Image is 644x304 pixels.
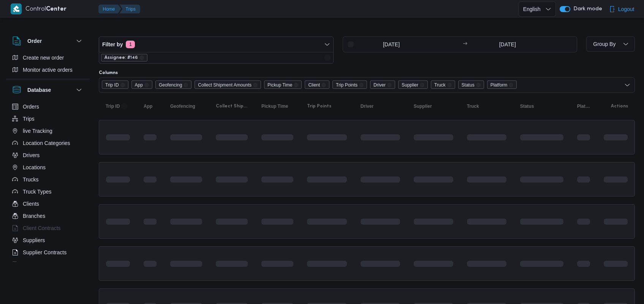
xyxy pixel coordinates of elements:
span: Driver [370,80,395,89]
button: Logout [606,2,638,17]
button: Orders [9,101,87,113]
span: Client Contracts [23,224,61,233]
button: Suppliers [9,234,87,246]
button: Monitor active orders [9,64,87,76]
button: Client Contracts [9,222,87,234]
button: Platform [574,100,593,112]
button: Drivers [9,149,87,161]
span: Filter by [102,40,123,49]
span: Truck Types [23,187,51,196]
span: Group By [593,41,616,47]
span: Trip ID [105,81,119,89]
svg: Sorted in descending order [121,103,127,109]
h3: Database [27,85,51,95]
span: Client [308,81,320,89]
button: Remove Platform from selection in this group [509,83,513,87]
iframe: chat widget [8,274,32,296]
button: Remove Pickup Time from selection in this group [294,83,298,87]
span: Driver [361,103,374,109]
label: Columns [99,70,118,76]
span: Logout [618,5,635,14]
button: Clients [9,198,87,210]
span: live Tracking [23,126,52,135]
span: Truck [434,81,446,89]
button: Trips [120,5,140,14]
span: Collect Shipment Amounts [195,80,261,89]
span: Supplier [402,81,418,89]
span: Locations [23,163,46,172]
button: live Tracking [9,125,87,137]
button: Pickup Time [258,100,296,112]
span: Trip ID [102,80,128,89]
span: Platform [577,103,590,109]
button: Remove Status from selection in this group [476,83,481,87]
input: Press the down key to open a popover containing a calendar. [470,37,545,52]
div: → [463,42,467,47]
span: Create new order [23,53,64,62]
span: Status [462,81,475,89]
button: Home [98,5,121,14]
button: Database [12,85,84,95]
span: Branches [23,211,45,221]
span: Orders [23,102,39,111]
span: Monitor active orders [23,65,73,74]
span: Geofencing [170,103,195,109]
span: Geofencing [159,81,182,89]
button: Remove Truck from selection in this group [447,83,452,87]
span: Supplier [398,80,428,89]
span: Devices [23,260,42,269]
span: 1 active filters [126,41,135,48]
button: Trip IDSorted in descending order [103,100,133,112]
button: Locations [9,161,87,173]
span: Supplier [414,103,432,109]
button: Order [12,36,84,46]
button: Driver [358,100,403,112]
button: Remove App from selection in this group [144,83,149,87]
div: Database [6,101,90,265]
h3: Order [27,36,42,46]
span: Platform [491,81,508,89]
span: Trip Points [307,103,331,109]
span: Dark mode [570,6,602,12]
button: Create new order [9,52,87,64]
span: Clients [23,199,39,208]
span: Assignee: #146 [101,54,147,61]
button: Filter by1 active filters [99,37,333,52]
button: App [141,100,160,112]
button: Trucks [9,173,87,186]
span: Assignee: #146 [104,54,138,61]
button: Truck [464,100,510,112]
span: Trips [23,114,35,123]
span: App [131,80,152,89]
span: Status [520,103,534,109]
button: Remove Trip ID from selection in this group [120,83,125,87]
button: Group By [586,36,635,52]
span: Pickup Time [264,80,302,89]
span: Status [458,80,484,89]
img: X8yXhbKr1z7QwAAAABJRU5ErkJggg== [11,3,22,14]
button: Truck Types [9,186,87,198]
button: Remove Driver from selection in this group [387,83,392,87]
button: remove selected entity [139,55,144,60]
span: Collect Shipment Amounts [216,103,248,109]
button: Trips [9,113,87,125]
span: Pickup Time [267,81,292,89]
button: Remove Trip Points from selection in this group [359,83,364,87]
span: Supplier Contracts [23,248,66,257]
b: Center [46,6,66,12]
button: Branches [9,210,87,222]
button: Supplier [411,100,456,112]
span: Driver [373,81,386,89]
span: Drivers [23,151,40,160]
button: Remove Collect Shipment Amounts from selection in this group [253,83,258,87]
div: Order [6,52,90,79]
button: Remove [323,53,332,62]
button: Open list of options [624,82,630,88]
button: Status [517,100,566,112]
span: Location Categories [23,139,70,148]
button: Location Categories [9,137,87,149]
span: Pickup Time [261,103,288,109]
span: Client [305,80,329,89]
button: Geofencing [167,100,205,112]
input: Press the down key to open a popover containing a calendar. [343,37,429,52]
